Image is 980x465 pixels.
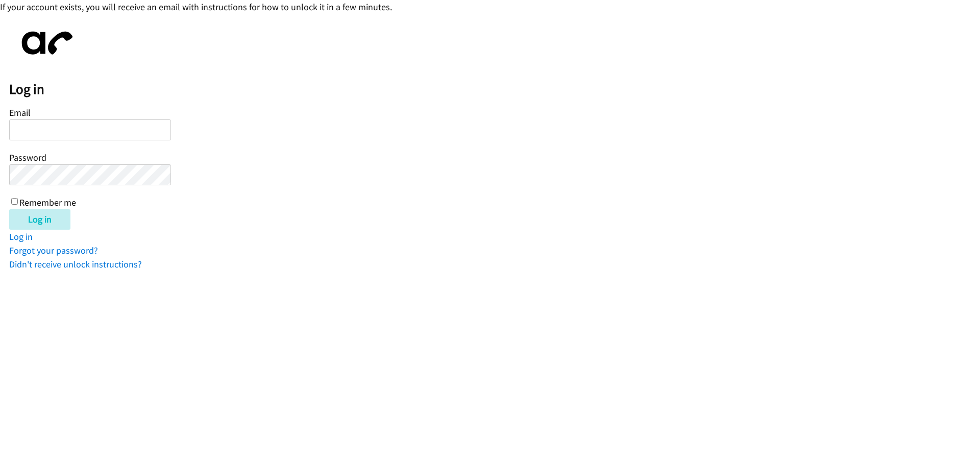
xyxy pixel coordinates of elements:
a: Forgot your password? [9,244,98,256]
h2: Log in [9,81,980,98]
input: Log in [9,209,70,230]
img: aphone-8a226864a2ddd6a5e75d1ebefc011f4aa8f32683c2d82f3fb0802fe031f96514.svg [9,23,81,63]
a: Didn't receive unlock instructions? [9,258,142,270]
label: Email [9,107,31,118]
label: Password [9,152,46,163]
a: Log in [9,231,33,242]
label: Remember me [19,197,76,208]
